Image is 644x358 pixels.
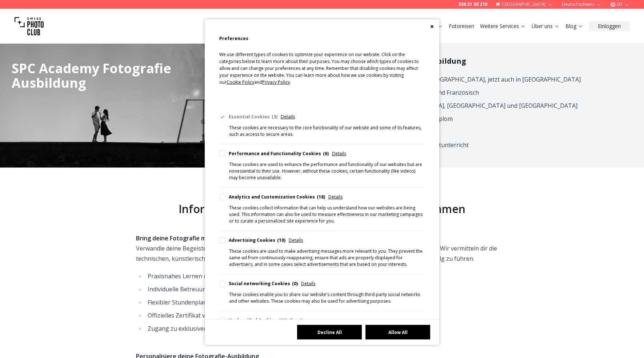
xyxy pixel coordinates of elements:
[279,317,287,324] div: 29
[328,194,343,200] span: Details
[317,194,325,200] div: 18
[229,291,425,304] div: These cookies enable you to share our website's content through third-party social networks and o...
[229,194,325,200] div: Analytics and Customization Cookies
[290,317,304,324] span: Details
[430,25,434,28] button: Close
[219,34,425,43] h2: Preferences
[227,79,254,85] span: Cookie Policy
[297,325,362,339] button: Decline All
[289,237,303,244] span: Details
[229,205,425,224] div: These cookies collect information that can help us understand how our websites are being used. Th...
[365,325,430,339] button: Allow All
[229,161,425,181] div: These cookies are used to enhance the performance and functionality of our websites but are nones...
[229,237,285,244] div: Advertising Cookies
[277,237,285,244] div: 10
[229,317,287,324] div: Unclassified Cookies
[332,150,346,157] span: Details
[323,150,329,157] div: 6
[281,114,295,120] span: Details
[219,51,425,97] p: We use different types of cookies to optimize your experience on our website. Click on the catego...
[229,125,425,138] div: These cookies are necessary to the core functionality of our website and some of its features, su...
[205,19,439,345] div: Cookie Consent Preferences
[301,280,315,287] span: Details
[229,248,425,268] div: These cookies are used to make advertising messages more relevant to you. They prevent the same a...
[292,280,298,287] div: 0
[262,79,290,85] span: Privacy Policy
[229,150,329,157] div: Performance and Functionality Cookies
[229,114,277,120] div: Essential Cookies
[229,280,298,287] div: Social networking Cookies
[272,114,277,120] div: 3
